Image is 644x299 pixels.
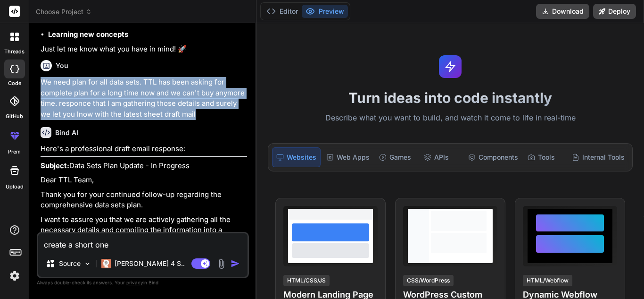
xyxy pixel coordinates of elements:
[231,259,240,268] img: icon
[523,275,572,286] div: HTML/Webflow
[56,61,68,70] h6: You
[464,147,522,167] div: Components
[302,5,348,18] button: Preview
[38,233,248,250] textarea: create a short one
[322,147,373,167] div: Web Apps
[41,77,247,120] p: We need plan for all data sets. TTL has been asking for complete plan for a long time now and we ...
[115,259,185,268] p: [PERSON_NAME] 4 S..
[41,144,247,154] p: Here's a professional draft email response:
[41,161,69,170] strong: Subject:
[41,189,247,211] p: Thank you for your continued follow-up regarding the comprehensive data sets plan.
[6,183,24,191] label: Upload
[101,259,111,268] img: Claude 4 Sonnet
[4,48,25,56] label: threads
[283,275,330,286] div: HTML/CSS/JS
[41,214,247,268] p: I want to assure you that we are actively gathering all the necessary details and compiling the i...
[403,275,454,286] div: CSS/WordPress
[420,147,462,167] div: APIs
[263,5,302,18] button: Editor
[8,79,21,87] label: code
[568,147,628,167] div: Internal Tools
[41,161,247,171] p: Data Sets Plan Update - In Progress
[55,128,78,137] h6: Bind AI
[593,4,636,19] button: Deploy
[375,147,418,167] div: Games
[41,44,247,55] p: Just let me know what you have in mind! 🚀
[524,147,566,167] div: Tools
[262,112,638,124] p: Describe what you want to build, and watch it come to life in real-time
[59,259,81,268] p: Source
[7,268,23,284] img: settings
[262,89,638,106] h1: Turn ideas into code instantly
[536,4,589,19] button: Download
[36,7,92,17] span: Choose Project
[216,258,227,269] img: attachment
[8,148,21,156] label: prem
[37,278,249,287] p: Always double-check its answers. Your in Bind
[272,147,321,167] div: Websites
[48,30,128,39] strong: Learning new concepts
[41,175,247,186] p: Dear TTL Team,
[6,112,23,120] label: GitHub
[126,280,143,285] span: privacy
[83,260,91,268] img: Pick Models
